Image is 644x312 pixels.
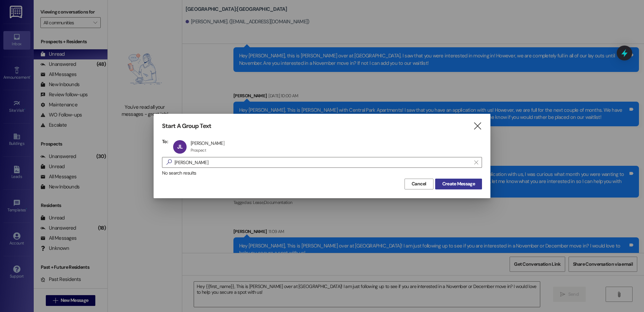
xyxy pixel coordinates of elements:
span: Create Message [442,180,475,187]
i:  [474,160,478,165]
span: JL [177,143,183,150]
i:  [473,123,482,130]
input: Search for any contact or apartment [174,158,471,167]
h3: To: [162,138,168,145]
h3: Start A Group Text [162,122,211,130]
div: No search results [162,170,482,177]
i:  [164,159,174,166]
span: Cancel [412,180,426,187]
button: Clear text [471,157,482,167]
div: [PERSON_NAME] [191,140,224,146]
button: Cancel [405,179,433,189]
div: Prospect [191,148,206,153]
button: Create Message [435,179,482,189]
